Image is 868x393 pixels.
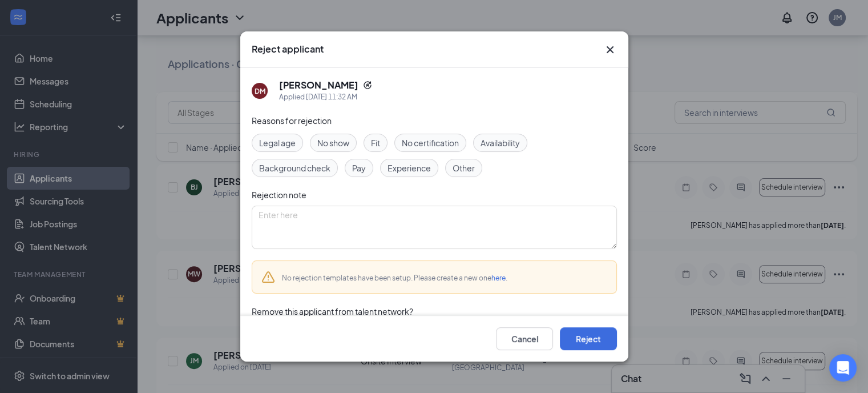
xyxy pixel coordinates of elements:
span: Pay [352,162,366,174]
svg: Cross [603,43,617,57]
button: Cancel [496,327,553,350]
button: Close [603,43,617,57]
h5: [PERSON_NAME] [279,79,358,91]
div: DM [254,86,265,96]
span: Other [453,162,475,174]
button: Reject [560,327,617,350]
svg: Reapply [363,81,372,90]
div: Open Intercom Messenger [829,354,857,382]
svg: Warning [261,270,275,284]
span: Fit [371,137,380,149]
span: No certification [402,137,459,149]
h3: Reject applicant [252,43,324,55]
span: Experience [387,162,431,174]
span: Remove this applicant from talent network? [252,306,413,316]
span: Reasons for rejection [252,115,332,126]
div: Applied [DATE] 11:32 AM [279,91,372,103]
span: Availability [481,137,520,149]
a: here [491,274,506,282]
span: No rejection templates have been setup. Please create a new one . [282,274,507,282]
span: Background check [259,162,330,174]
span: Rejection note [252,190,306,200]
span: No show [317,137,349,149]
span: Legal age [259,137,296,149]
